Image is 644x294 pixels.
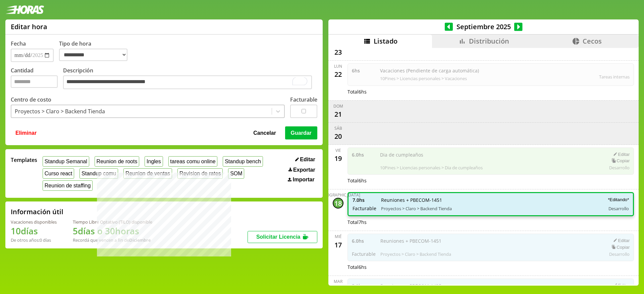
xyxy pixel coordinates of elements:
button: Reunion de ventas [123,168,172,179]
span: Editar [300,157,315,163]
label: Centro de costo [11,96,51,103]
h1: 10 días [11,225,57,237]
label: Fecha [11,40,26,47]
button: Ingles [145,156,163,167]
button: tareas comu online [168,156,218,167]
div: Total 6 hs [347,177,634,184]
button: Editar [293,156,317,163]
input: Cantidad [11,75,58,88]
button: Solicitar Licencia [248,231,317,243]
button: Revision de rates [177,168,223,179]
span: Solicitar Licencia [256,234,301,240]
div: De otros años: 0 días [11,237,57,243]
button: Guardar [285,126,317,139]
h2: Información útil [11,207,63,216]
h1: 5 días o 30 horas [73,225,152,237]
label: Facturable [290,96,317,103]
div: Tiempo Libre Optativo (TiLO) disponible [73,219,152,225]
div: 21 [333,109,343,120]
div: 19 [333,153,343,164]
button: Reunion de roots [95,156,139,167]
button: Standup bench [223,156,263,167]
div: vie [335,148,341,153]
div: 22 [333,69,343,80]
span: Importar [293,177,315,183]
img: logotipo [5,5,44,14]
label: Tipo de hora [59,40,133,62]
span: Listado [374,37,397,46]
div: Total 6 hs [347,89,634,95]
div: dom [333,103,343,109]
div: 17 [333,239,343,250]
div: 18 [333,198,343,209]
span: Templates [11,156,37,164]
button: Reunion de staffing [43,180,93,191]
span: Exportar [293,167,315,173]
button: Eliminar [13,126,39,139]
div: mié [335,234,342,239]
button: Exportar [286,167,317,173]
label: Descripción [63,67,317,91]
div: 23 [333,47,343,58]
div: Total 7 hs [347,219,634,225]
div: Recordá que vencen a fin de [73,237,152,243]
button: Curso react [43,168,74,179]
h1: Editar hora [11,22,47,31]
textarea: To enrich screen reader interactions, please activate Accessibility in Grammarly extension settings [63,75,312,90]
div: Proyectos > Claro > Backend Tienda [15,108,105,115]
select: Tipo de hora [59,49,127,61]
div: Total 6 hs [347,264,634,270]
b: Diciembre [129,237,151,243]
div: 20 [333,131,343,142]
span: Cecos [583,37,602,46]
span: Septiembre 2025 [453,22,514,31]
div: [DEMOGRAPHIC_DATA] [316,192,360,198]
label: Cantidad [11,67,63,91]
button: Standup comu [79,168,118,179]
div: mar [334,279,342,284]
button: Standup Semanal [43,156,89,167]
button: Cancelar [251,126,278,139]
span: Distribución [469,37,509,46]
button: SOM [228,168,244,179]
div: Vacaciones disponibles [11,219,57,225]
div: scrollable content [328,48,639,285]
div: lun [334,63,342,69]
div: sáb [334,125,342,131]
